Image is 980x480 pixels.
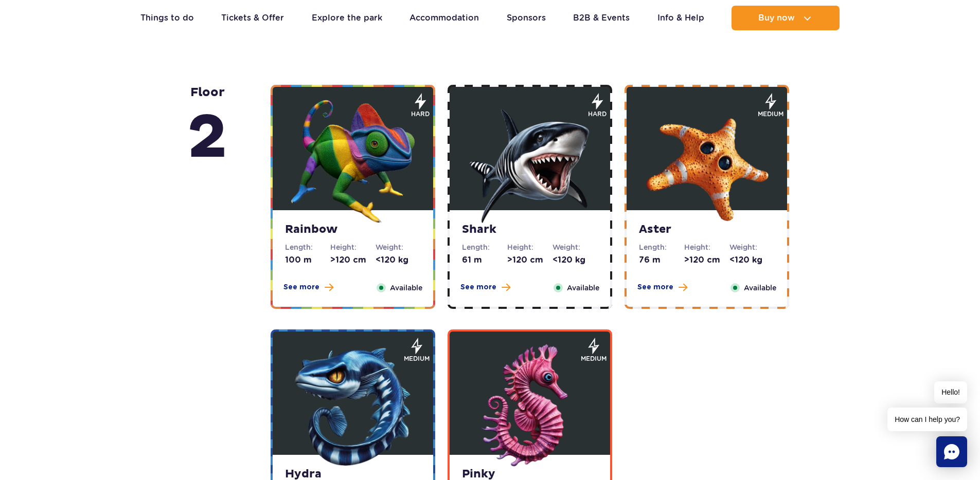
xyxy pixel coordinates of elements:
span: Buy now [758,13,795,23]
a: Accommodation [409,6,479,30]
span: Available [390,282,422,293]
dd: 100 m [285,254,330,266]
img: 683e9e7576148617438286.png [291,100,415,223]
dt: Length: [639,242,684,252]
img: 683e9ec0cbacc283990474.png [291,344,415,468]
a: Info & Help [657,6,704,30]
span: hard [588,109,607,119]
a: Explore the park [312,6,382,30]
strong: Shark [462,223,598,237]
span: How can I help you? [887,408,967,431]
span: Available [744,282,776,293]
button: Buy now [732,6,840,30]
dd: >120 cm [330,254,376,266]
span: See more [283,282,319,292]
strong: floor [187,85,227,176]
dt: Height: [684,242,729,252]
dt: Weight: [553,242,598,252]
dt: Weight: [729,242,775,252]
dt: Height: [330,242,376,252]
img: 683e9ed2afc0b776388788.png [468,344,592,468]
span: medium [758,109,783,119]
dd: <120 kg [376,254,421,266]
a: Things to do [140,6,194,30]
img: 683e9e9ba8332218919957.png [468,100,592,223]
dd: 61 m [462,254,507,266]
strong: Aster [639,223,775,237]
img: 683e9eae63fef643064232.png [645,100,769,223]
span: Available [567,282,599,293]
dd: 76 m [639,254,684,266]
dt: Weight: [376,242,421,252]
button: See more [460,282,510,292]
span: medium [404,354,430,363]
button: See more [637,282,687,292]
a: Sponsors [507,6,546,30]
span: See more [460,282,496,292]
button: See more [283,282,333,292]
span: Hello! [934,381,967,403]
span: 2 [187,100,227,176]
strong: Rainbow [285,223,421,237]
span: hard [411,109,430,119]
span: See more [637,282,673,292]
dd: <120 kg [729,254,775,266]
dt: Length: [462,242,507,252]
dd: >120 cm [684,254,729,266]
dd: >120 cm [507,254,553,266]
dd: <120 kg [553,254,598,266]
a: Tickets & Offer [221,6,284,30]
dt: Height: [507,242,553,252]
div: Chat [936,436,967,467]
span: medium [581,354,607,363]
a: B2B & Events [573,6,630,30]
dt: Length: [285,242,330,252]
